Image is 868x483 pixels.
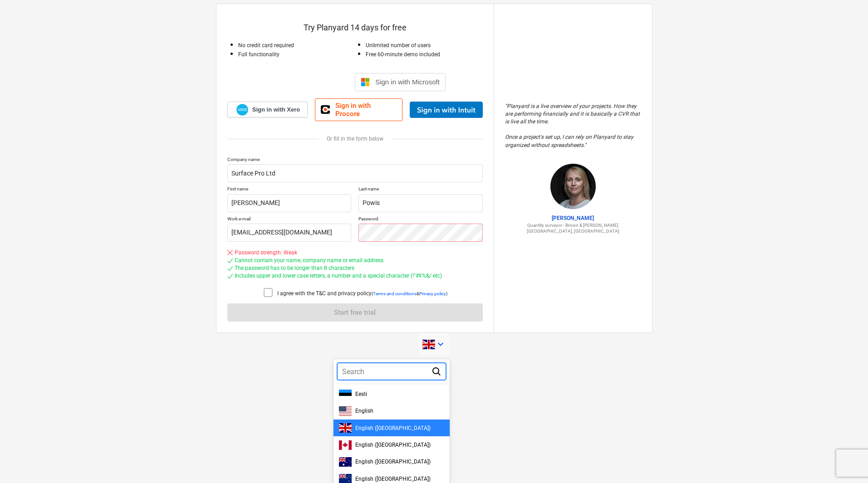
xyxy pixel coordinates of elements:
span: English [355,408,373,414]
span: English ([GEOGRAPHIC_DATA]) [355,425,431,431]
span: Eesti [355,391,367,397]
span: English ([GEOGRAPHIC_DATA]) [355,442,431,448]
span: English ([GEOGRAPHIC_DATA]) [355,476,431,482]
span: English ([GEOGRAPHIC_DATA]) [355,459,431,465]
